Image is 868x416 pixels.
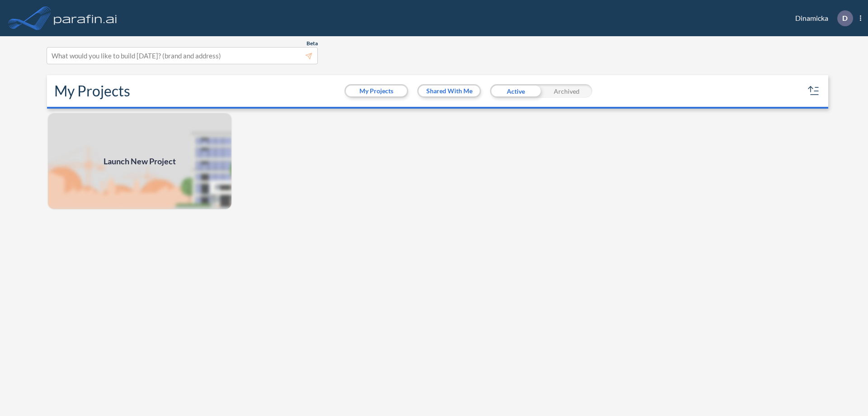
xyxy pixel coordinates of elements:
[541,84,592,98] div: Archived
[52,9,119,27] img: logo
[807,84,821,98] button: sort
[419,86,480,96] button: Shared With Me
[47,112,232,210] img: add
[307,40,318,47] span: Beta
[842,14,848,22] p: D
[54,82,130,100] h2: My Projects
[490,84,541,98] div: Active
[47,112,232,210] a: Launch New Project
[346,86,407,96] button: My Projects
[104,155,176,167] span: Launch New Project
[782,10,861,26] div: Dinamicka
